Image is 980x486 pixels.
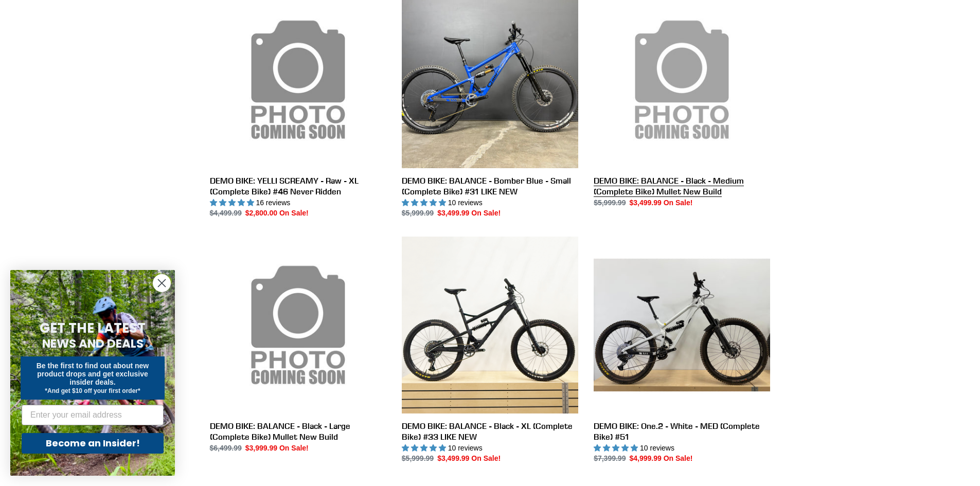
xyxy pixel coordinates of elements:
button: Become an Insider! [22,433,164,454]
button: Close dialog [153,274,171,292]
span: *And get $10 off your first order* [45,387,140,394]
span: Be the first to find out about new product drops and get exclusive insider deals. [37,362,149,386]
span: GET THE LATEST [40,319,146,337]
input: Enter your email address [22,405,164,425]
span: NEWS AND DEALS [42,335,144,352]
